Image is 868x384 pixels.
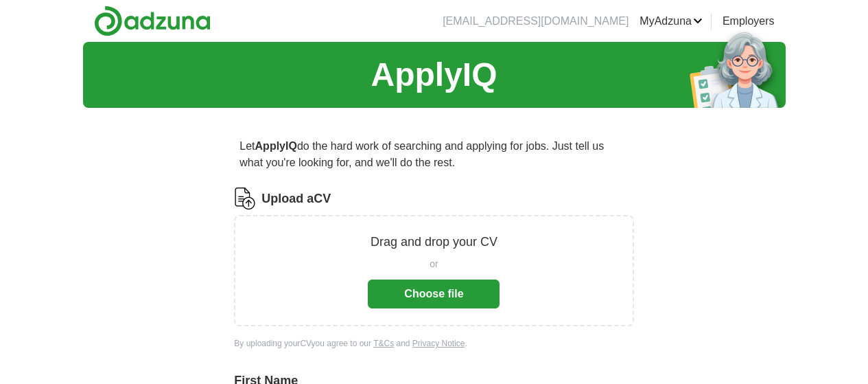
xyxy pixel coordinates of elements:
label: Upload a CV [261,190,331,208]
img: CV Icon [234,188,256,210]
a: Employers [723,13,775,30]
a: T&Cs [373,339,394,348]
div: By uploading your CV you agree to our and . [234,337,633,350]
li: [EMAIL_ADDRESS][DOMAIN_NAME] [443,13,629,30]
h1: ApplyIQ [371,50,497,100]
p: Let do the hard work of searching and applying for jobs. Just tell us what you're looking for, an... [234,133,633,177]
a: Privacy Notice [412,339,465,348]
strong: ApplyIQ [255,140,297,152]
span: or [430,257,438,271]
a: MyAdzuna [640,13,703,30]
p: Drag and drop your CV [371,233,497,251]
img: Adzuna logo [94,5,211,36]
button: Choose file [368,280,500,308]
